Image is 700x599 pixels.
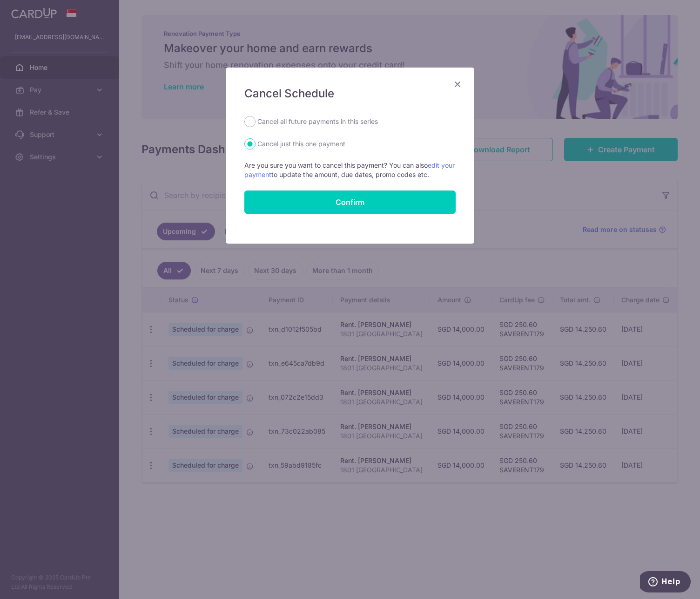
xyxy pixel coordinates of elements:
p: Are you sure you want to cancel this payment? You can also to update the amount, due dates, promo... [244,161,456,179]
button: Close [452,79,463,90]
button: Confirm [244,191,456,214]
label: Cancel all future payments in this series [257,116,378,127]
iframe: Opens a widget where you can find more information [640,571,691,594]
label: Cancel just this one payment [257,138,345,150]
h5: Cancel Schedule [244,86,456,101]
